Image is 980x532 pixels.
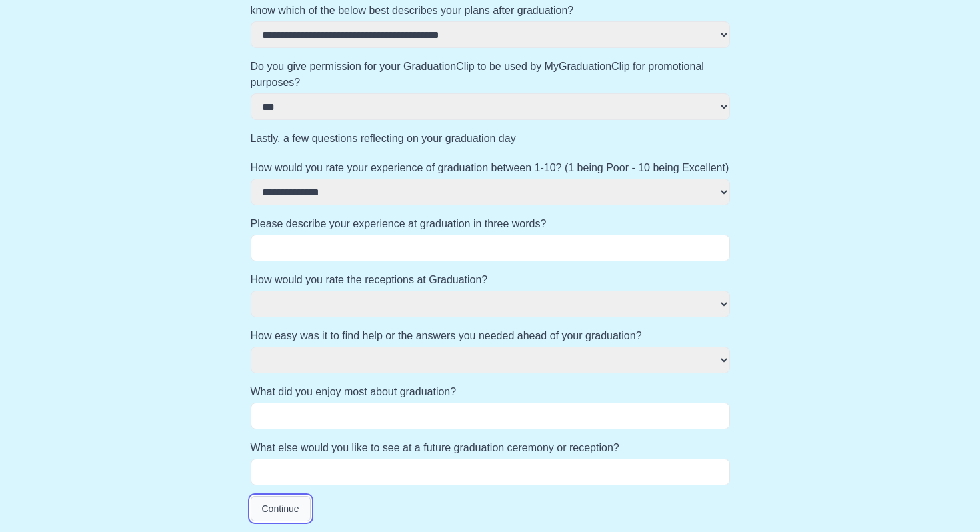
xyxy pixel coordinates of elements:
label: Please describe your experience at graduation in three words? [251,216,730,232]
label: How would you rate your experience of graduation between 1-10? (1 being Poor - 10 being Excellent) [251,160,730,176]
label: How would you rate the receptions at Graduation? [251,272,730,288]
label: What else would you like to see at a future graduation ceremony or reception? [251,440,730,456]
button: Continue [251,496,311,521]
label: Do you give permission for your GraduationClip to be used by MyGraduationClip for promotional pur... [251,59,730,91]
label: How easy was it to find help or the answers you needed ahead of your graduation? [251,328,730,344]
label: Lastly, a few questions reflecting on your graduation day [251,131,730,147]
label: What did you enjoy most about graduation? [251,384,730,400]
